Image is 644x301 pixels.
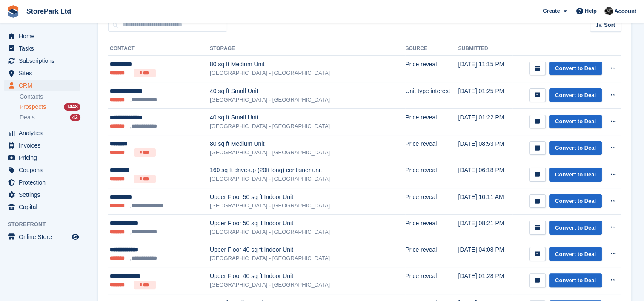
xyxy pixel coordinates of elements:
[543,7,560,15] span: Create
[210,122,405,131] div: [GEOGRAPHIC_DATA] - [GEOGRAPHIC_DATA]
[19,67,70,79] span: Sites
[405,188,458,215] td: Price reveal
[458,42,512,56] th: Submitted
[549,115,602,129] a: Convert to Deal
[4,189,80,201] a: menu
[4,201,80,213] a: menu
[210,254,405,263] div: [GEOGRAPHIC_DATA] - [GEOGRAPHIC_DATA]
[19,55,70,67] span: Subscriptions
[458,82,512,108] td: [DATE] 01:25 PM
[210,193,405,202] div: Upper Floor 50 sq ft Indoor Unit
[210,139,405,148] div: 80 sq ft Medium Unit
[19,231,70,243] span: Online Store
[20,103,46,111] span: Prospects
[4,43,80,54] a: menu
[4,30,80,42] a: menu
[405,267,458,294] td: Price reveal
[458,108,512,135] td: [DATE] 01:22 PM
[458,56,512,82] td: [DATE] 11:15 PM
[20,93,80,101] a: Contacts
[19,176,70,188] span: Protection
[4,67,80,79] a: menu
[210,60,405,69] div: 80 sq ft Medium Unit
[19,164,70,176] span: Coupons
[19,127,70,139] span: Analytics
[4,231,80,243] a: menu
[108,42,210,56] th: Contact
[19,139,70,151] span: Invoices
[210,87,405,96] div: 40 sq ft Small Unit
[4,139,80,151] a: menu
[20,114,35,122] span: Deals
[210,219,405,228] div: Upper Floor 50 sq ft Indoor Unit
[19,43,70,54] span: Tasks
[405,135,458,162] td: Price reveal
[405,215,458,241] td: Price reveal
[549,221,602,235] a: Convert to Deal
[604,7,613,15] img: Ryan Mulcahy
[210,113,405,122] div: 40 sq ft Small Unit
[70,114,80,121] div: 42
[549,273,602,287] a: Convert to Deal
[405,108,458,135] td: Price reveal
[210,69,405,77] div: [GEOGRAPHIC_DATA] - [GEOGRAPHIC_DATA]
[20,113,80,122] a: Deals 42
[210,96,405,104] div: [GEOGRAPHIC_DATA] - [GEOGRAPHIC_DATA]
[4,80,80,91] a: menu
[405,82,458,108] td: Unit type interest
[70,232,80,242] a: Preview store
[405,241,458,267] td: Price reveal
[19,189,70,201] span: Settings
[549,247,602,261] a: Convert to Deal
[458,162,512,188] td: [DATE] 06:18 PM
[8,220,85,229] span: Storefront
[4,152,80,164] a: menu
[19,201,70,213] span: Capital
[458,135,512,162] td: [DATE] 08:53 PM
[458,241,512,267] td: [DATE] 04:08 PM
[210,202,405,210] div: [GEOGRAPHIC_DATA] - [GEOGRAPHIC_DATA]
[7,5,20,18] img: stora-icon-8386f47178a22dfd0bd8f6a31ec36ba5ce8667c1dd55bd0f319d3a0aa187defe.svg
[549,194,602,208] a: Convert to Deal
[210,281,405,289] div: [GEOGRAPHIC_DATA] - [GEOGRAPHIC_DATA]
[64,103,80,111] div: 1448
[4,127,80,139] a: menu
[405,42,458,56] th: Source
[210,148,405,157] div: [GEOGRAPHIC_DATA] - [GEOGRAPHIC_DATA]
[585,7,597,15] span: Help
[549,141,602,155] a: Convert to Deal
[405,162,458,188] td: Price reveal
[4,164,80,176] a: menu
[458,215,512,241] td: [DATE] 08:21 PM
[210,228,405,236] div: [GEOGRAPHIC_DATA] - [GEOGRAPHIC_DATA]
[210,175,405,183] div: [GEOGRAPHIC_DATA] - [GEOGRAPHIC_DATA]
[20,102,80,111] a: Prospects 1448
[614,7,636,16] span: Account
[405,56,458,82] td: Price reveal
[4,176,80,188] a: menu
[549,62,602,76] a: Convert to Deal
[458,267,512,294] td: [DATE] 01:28 PM
[549,88,602,102] a: Convert to Deal
[210,166,405,175] div: 160 sq ft drive-up (20ft long) container unit
[210,245,405,254] div: Upper Floor 40 sq ft Indoor Unit
[19,80,70,91] span: CRM
[604,21,615,29] span: Sort
[458,188,512,215] td: [DATE] 10:11 AM
[19,152,70,164] span: Pricing
[549,168,602,182] a: Convert to Deal
[4,55,80,67] a: menu
[210,272,405,281] div: Upper Floor 40 sq ft Indoor Unit
[23,4,74,18] a: StorePark Ltd
[19,30,70,42] span: Home
[210,42,405,56] th: Storage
